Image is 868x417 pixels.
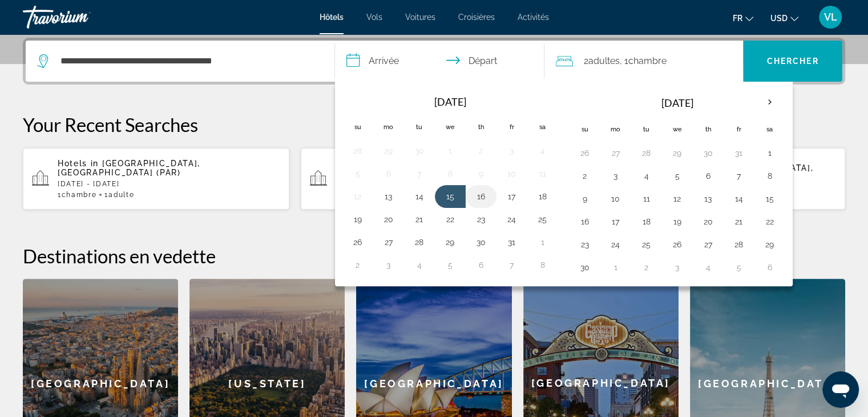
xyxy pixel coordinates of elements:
button: Day 5 [349,166,367,182]
button: Day 6 [699,168,717,184]
span: [GEOGRAPHIC_DATA], [GEOGRAPHIC_DATA] (PAR) [58,159,200,177]
button: Day 30 [576,259,594,275]
button: Day 17 [503,189,521,205]
button: Day 3 [503,143,521,159]
button: Day 1 [534,234,552,250]
button: Day 1 [441,143,459,159]
button: Day 11 [534,166,552,182]
button: Day 28 [410,234,429,250]
button: Day 18 [534,189,552,205]
span: Chambre [62,191,97,199]
h2: Destinations en vedette [23,244,845,267]
iframe: Bouton de lancement de la fenêtre de messagerie [822,371,859,408]
button: User Menu [815,5,845,29]
span: 2 [583,53,619,69]
button: Day 19 [349,211,367,227]
button: Day 30 [472,234,490,250]
span: Hotels in [58,159,99,168]
button: Day 10 [607,191,625,207]
button: Day 5 [730,259,748,275]
button: Day 4 [637,168,656,184]
button: Day 20 [699,214,717,230]
button: Day 31 [503,234,521,250]
button: Day 9 [472,166,490,182]
div: Search widget [26,41,842,82]
span: fr [733,14,742,23]
button: Day 15 [761,191,779,207]
button: Day 10 [503,166,521,182]
button: Day 27 [607,145,625,161]
th: [DATE] [373,89,527,114]
button: Day 21 [410,211,429,227]
span: , 1 [619,53,666,69]
button: Day 9 [576,191,594,207]
button: Day 23 [472,211,490,227]
span: 1 [58,191,96,199]
button: Day 29 [441,234,459,250]
button: Day 21 [730,214,748,230]
button: Day 4 [699,259,717,275]
button: Day 26 [349,234,367,250]
button: Day 13 [699,191,717,207]
button: Day 14 [730,191,748,207]
button: Day 12 [668,191,687,207]
span: USD [770,14,788,23]
button: Day 24 [607,236,625,252]
button: Day 16 [576,214,594,230]
span: Adultes [588,55,619,66]
button: Day 28 [730,236,748,252]
button: Day 29 [668,145,687,161]
span: Chambre [628,55,666,66]
button: Day 30 [410,143,429,159]
th: [DATE] [600,89,754,117]
button: Day 25 [637,236,656,252]
input: Search hotel destination [59,53,317,70]
span: Adulte [108,191,134,199]
button: Day 29 [380,143,398,159]
button: Day 3 [380,257,398,273]
button: Day 2 [576,168,594,184]
span: Hôtels [320,13,344,22]
p: [DATE] - [DATE] [58,180,280,188]
button: Day 19 [668,214,687,230]
a: Activités [518,13,549,22]
button: Day 14 [410,189,429,205]
button: Day 22 [761,214,779,230]
button: Day 28 [637,145,656,161]
button: Day 26 [576,145,594,161]
span: 1 [104,191,134,199]
button: Day 24 [503,211,521,227]
button: Select check in and out date [335,41,545,82]
button: Day 8 [534,257,552,273]
button: Day 26 [668,236,687,252]
button: Day 7 [730,168,748,184]
span: Croisières [458,13,495,22]
button: Day 4 [410,257,429,273]
button: Day 30 [699,145,717,161]
button: Day 13 [380,189,398,205]
button: Day 3 [607,168,625,184]
button: Travelers: 2 adults, 0 children [544,41,743,82]
button: Day 2 [349,257,367,273]
a: Travorium [23,2,137,32]
span: VL [824,11,837,23]
span: Voitures [405,13,435,22]
p: Your Recent Searches [23,113,845,136]
button: Day 18 [637,214,656,230]
button: Search [743,41,842,82]
button: Day 5 [441,257,459,273]
button: Hotels in [GEOGRAPHIC_DATA], [GEOGRAPHIC_DATA] (PAR)[DATE] - [DATE]1Chambre1Adulte [23,147,289,210]
button: Day 7 [410,166,429,182]
button: Change language [733,10,753,26]
button: Day 6 [761,259,779,275]
button: Day 16 [472,189,490,205]
button: Day 27 [699,236,717,252]
table: Right calendar grid [570,89,785,279]
button: Day 28 [349,143,367,159]
button: Day 2 [637,259,656,275]
button: Day 1 [761,145,779,161]
a: Vols [366,13,382,22]
button: Day 2 [472,143,490,159]
button: Day 3 [668,259,687,275]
